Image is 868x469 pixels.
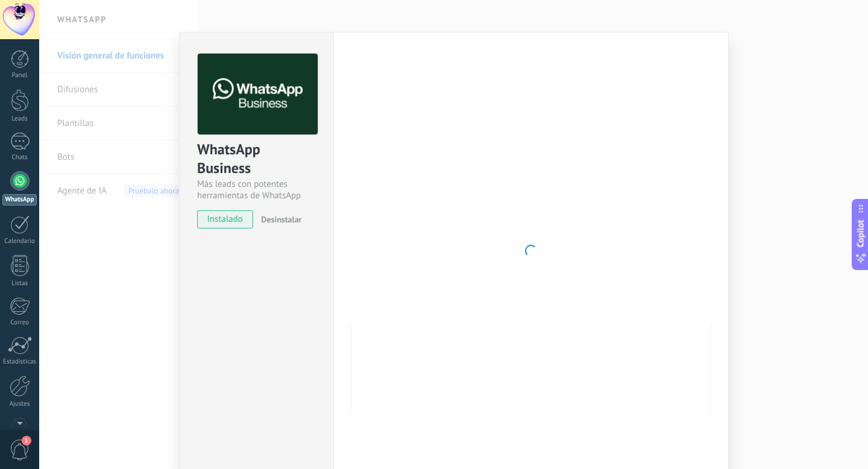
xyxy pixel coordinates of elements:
[198,210,253,228] span: instalado
[22,436,31,445] span: 1
[261,214,301,225] span: Desinstalar
[2,280,37,288] div: Listas
[855,220,867,248] span: Copilot
[2,400,37,408] div: Ajustes
[2,154,37,162] div: Chats
[2,72,37,80] div: Panel
[2,194,37,206] div: WhatsApp
[2,358,37,366] div: Estadísticas
[198,54,318,135] img: logo_main.png
[2,319,37,327] div: Correo
[2,115,37,123] div: Leads
[197,178,316,201] div: Más leads con potentes herramientas de WhatsApp
[2,238,37,245] div: Calendario
[197,140,316,178] div: WhatsApp Business
[256,210,301,228] button: Desinstalar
